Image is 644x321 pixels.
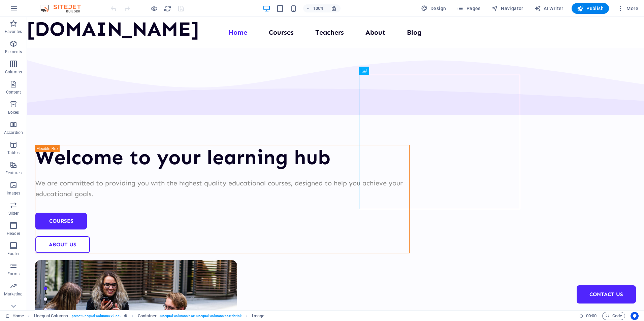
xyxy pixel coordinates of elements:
[489,3,526,14] button: Navigator
[4,291,23,297] p: Marketing
[579,312,597,320] h6: Session time
[8,211,19,216] p: Slider
[252,312,264,320] span: Click to select. Double-click to edit
[34,312,264,320] nav: breadcrumb
[7,150,20,155] p: Tables
[124,314,127,318] i: This element is a customizable preset
[586,312,597,320] span: 00 00
[7,231,20,236] p: Header
[4,130,23,135] p: Accordion
[5,29,22,34] p: Favorites
[7,251,20,256] p: Footer
[534,5,563,12] span: AI Writer
[5,312,24,320] a: Click to cancel selection. Double-click to open Pages
[631,312,639,320] button: Usercentrics
[8,110,19,115] p: Boxes
[159,312,241,320] span: . unequal-columns-box .unequal-columns-box-shrink
[138,312,157,320] span: Click to select. Double-click to edit
[421,5,446,12] span: Design
[313,4,324,12] h6: 100%
[71,312,122,320] span: . preset-unequal-columns-v2-edu
[7,190,21,196] p: Images
[5,69,22,75] p: Columns
[150,4,158,12] button: Click here to leave preview mode and continue editing
[163,4,171,12] button: reload
[532,3,566,14] button: AI Writer
[164,5,171,12] i: Reload page
[591,313,592,318] span: :
[34,312,68,320] span: Click to select. Double-click to edit
[7,271,20,277] p: Forms
[577,5,604,12] span: Publish
[457,5,480,12] span: Pages
[5,49,22,55] p: Elements
[39,4,89,12] img: Editor Logo
[572,3,609,14] button: Publish
[418,3,449,14] button: Design
[5,170,22,176] p: Features
[605,312,622,320] span: Code
[602,312,625,320] button: Code
[491,5,523,12] span: Navigator
[454,3,483,14] button: Pages
[331,5,337,11] i: On resize automatically adjust zoom level to fit chosen device.
[418,3,449,14] div: Design (Ctrl+Alt+Y)
[303,4,327,12] button: 100%
[6,90,21,95] p: Content
[614,3,641,14] button: More
[617,5,638,12] span: More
